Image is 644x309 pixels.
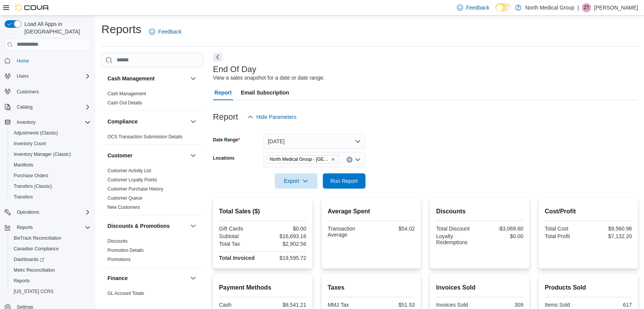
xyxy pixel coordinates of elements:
[189,117,198,126] button: Compliance
[14,223,91,232] span: Reports
[11,139,91,148] span: Inventory Count
[11,255,47,264] a: Dashboards
[11,192,91,202] span: Transfers
[8,149,94,160] button: Inventory Manager (Classic)
[481,233,523,239] div: $0.00
[545,207,632,216] h2: Cost/Profit
[107,134,183,140] span: OCS Transaction Submission Details
[14,256,44,263] span: Dashboards
[8,192,94,202] button: Transfers
[263,134,365,149] button: [DATE]
[17,89,39,95] span: Customers
[264,241,306,247] div: $2,902.56
[264,255,306,261] div: $19,595.72
[107,186,163,192] span: Customer Purchase History
[107,177,157,183] span: Customer Loyalty Points
[323,173,365,189] button: Run Report
[14,72,91,81] span: Users
[101,22,141,37] h1: Reports
[107,118,138,125] h3: Compliance
[328,283,415,292] h2: Taxes
[436,302,478,308] div: Invoices Sold
[14,208,42,217] button: Operations
[107,152,187,159] button: Customer
[215,85,232,100] span: Report
[21,20,91,35] span: Load All Apps in [GEOGRAPHIC_DATA]
[11,192,36,202] a: Transfers
[2,55,94,66] button: Home
[2,86,94,97] button: Customers
[8,138,94,149] button: Inventory Count
[107,177,157,183] a: Customer Loyalty Points
[107,299,141,306] span: GL Transactions
[107,205,140,210] a: New Customers
[101,132,204,144] div: Compliance
[244,109,300,125] button: Hide Parameters
[14,87,91,96] span: Customers
[584,3,590,12] span: ZT
[219,283,306,292] h2: Payment Methods
[107,247,144,253] span: Promotion Details
[17,209,39,215] span: Operations
[545,302,586,308] div: Items Sold
[256,113,296,121] span: Hide Parameters
[189,74,198,83] button: Cash Management
[213,112,238,122] h3: Report
[146,24,184,39] a: Feedback
[11,128,61,138] a: Adjustments (Classic)
[11,128,91,138] span: Adjustments (Classic)
[14,278,30,284] span: Reports
[11,276,91,285] span: Reports
[11,234,91,243] span: BioTrack Reconciliation
[189,274,198,283] button: Finance
[11,266,58,275] a: Metrc Reconciliation
[107,204,140,210] span: New Customers
[17,58,29,64] span: Home
[14,130,58,136] span: Adjustments (Classic)
[213,65,256,74] h3: End Of Day
[107,238,128,244] span: Discounts
[590,226,632,232] div: $9,560.96
[436,233,478,245] div: Loyalty Redemptions
[11,171,51,180] a: Purchase Orders
[107,291,144,296] a: GL Account Totals
[107,248,144,253] a: Promotion Details
[14,246,59,252] span: Canadian Compliance
[436,226,478,232] div: Total Discount
[11,255,91,264] span: Dashboards
[14,118,91,127] span: Inventory
[264,302,306,308] div: $8,541.21
[373,226,415,232] div: $54.02
[241,85,289,100] span: Email Subscription
[2,102,94,112] button: Catalog
[14,102,35,112] button: Catalog
[107,75,155,82] h3: Cash Management
[101,237,204,267] div: Discounts & Promotions
[525,3,574,12] p: North Medical Group
[219,255,255,261] strong: Total Invoiced
[590,233,632,239] div: $7,132.20
[2,71,94,82] button: Users
[219,226,261,232] div: Gift Cards
[219,302,261,308] div: Cash
[14,288,53,295] span: [US_STATE] CCRS
[11,160,36,170] a: Manifests
[481,226,523,232] div: -$3,069.60
[107,222,187,230] button: Discounts & Promotions
[107,274,187,282] button: Finance
[2,117,94,128] button: Inventory
[107,195,142,201] span: Customer Queue
[481,302,523,308] div: 309
[8,170,94,181] button: Purchase Orders
[107,290,144,296] span: GL Account Totals
[11,150,91,159] span: Inventory Manager (Classic)
[14,267,55,273] span: Metrc Reconciliation
[14,151,71,157] span: Inventory Manager (Classic)
[213,74,325,82] div: View a sales snapshot for a date or date range.
[328,226,370,238] div: Transaction Average
[8,243,94,254] button: Canadian Compliance
[17,119,35,125] span: Inventory
[11,244,91,253] span: Canadian Compliance
[275,173,317,189] button: Export
[11,244,62,253] a: Canadian Compliance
